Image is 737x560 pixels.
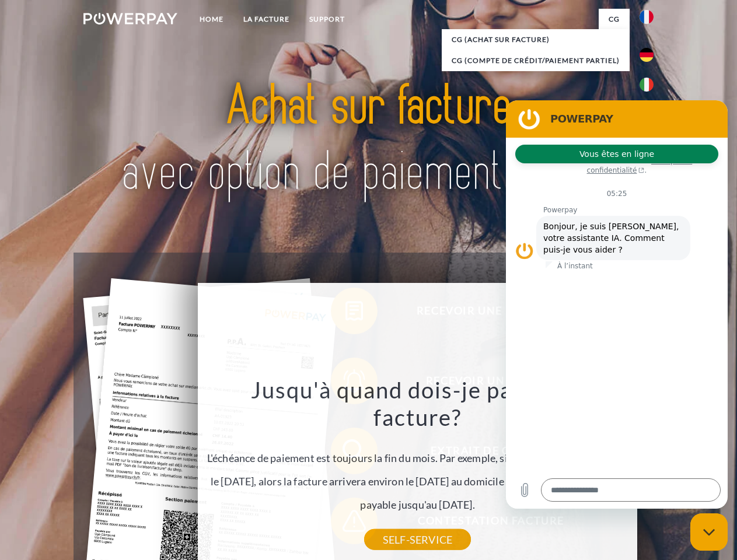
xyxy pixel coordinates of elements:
a: Home [190,9,233,30]
a: CG (achat sur facture) [442,29,630,50]
a: LA FACTURE [233,9,299,30]
iframe: Fenêtre de messagerie [506,100,728,509]
img: logo-powerpay-white.svg [83,13,177,24]
a: Support [299,9,355,30]
h3: Jusqu'à quand dois-je payer ma facture? [205,376,631,432]
img: fr [640,10,654,24]
img: it [640,78,654,92]
a: CG (Compte de crédit/paiement partiel) [442,50,630,71]
a: CG [599,9,630,30]
iframe: Bouton de lancement de la fenêtre de messagerie, conversation en cours [690,513,728,551]
a: SELF-SERVICE [364,529,471,550]
img: title-powerpay_fr.svg [111,56,626,223]
div: L'échéance de paiement est toujours la fin du mois. Par exemple, si la commande a été passée le [... [205,376,631,540]
img: de [640,48,654,62]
